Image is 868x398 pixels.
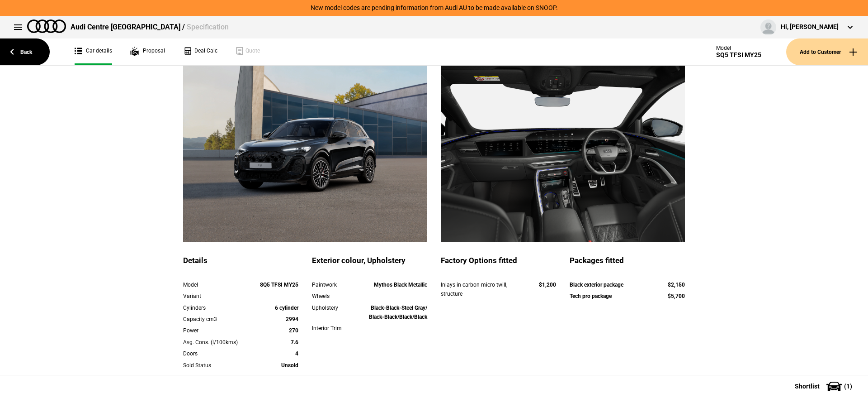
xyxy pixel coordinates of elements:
div: Sold Status [183,361,252,370]
div: Upholstery [312,303,358,312]
strong: $2,150 [668,282,685,288]
strong: 2994 [286,316,298,322]
div: Variant [183,292,252,301]
div: Interior Trim [312,324,358,333]
span: ( 1 ) [844,383,852,389]
img: audi.png [27,19,66,33]
strong: 4 [295,350,298,357]
button: Shortlist(1) [781,375,868,398]
strong: $1,200 [539,282,556,288]
div: Exterior colour, Upholstery [312,255,427,271]
a: Car details [75,38,112,65]
div: Inlays in carbon micro-twill, structure [441,280,522,299]
div: SQ5 TFSI MY25 [716,51,761,59]
div: Packages fitted [570,255,685,271]
a: Deal Calc [183,38,217,65]
strong: 6 cylinder [275,305,298,311]
div: Wheels [312,292,358,301]
strong: 7.6 [291,339,298,345]
div: Avg. Cons. (l/100kms) [183,338,252,347]
strong: Black-Black-Steel Gray/ Black-Black/Black/Black [369,305,427,320]
div: Model [716,45,761,51]
div: Power [183,326,252,335]
div: Audi Centre [GEOGRAPHIC_DATA] / [71,22,229,32]
button: Add to Customer [786,38,868,65]
strong: Black exterior package [570,282,623,288]
span: Shortlist [795,383,820,389]
strong: 270 [289,327,298,334]
strong: Mythos Black Metallic [374,282,427,288]
div: Capacity cm3 [183,315,252,324]
strong: Unsold [281,362,298,369]
div: Doors [183,349,252,358]
div: Paintwork [312,280,358,289]
div: Details [183,255,298,271]
strong: Tech pro package [570,293,612,299]
div: Factory Options fitted [441,255,556,271]
div: Cylinders [183,303,252,312]
strong: SQ5 TFSI MY25 [260,282,298,288]
div: Hi, [PERSON_NAME] [781,23,839,32]
a: Proposal [130,38,165,65]
strong: $5,700 [668,293,685,299]
div: Model [183,280,252,289]
span: Specification [187,23,229,31]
